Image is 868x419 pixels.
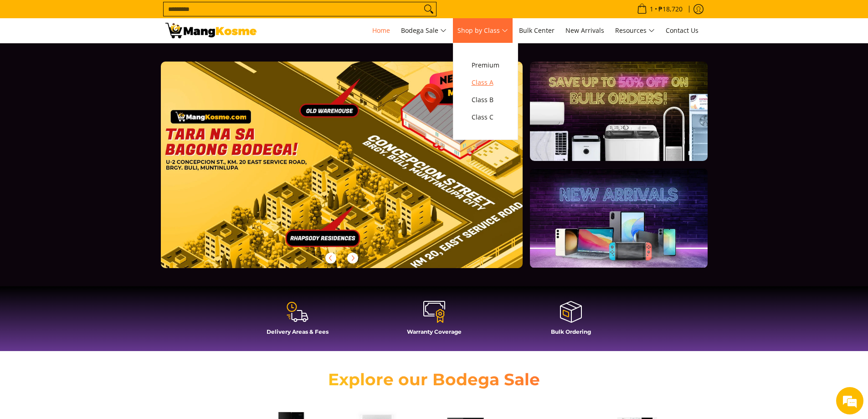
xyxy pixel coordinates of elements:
[467,91,504,109] a: Class B
[472,94,499,106] span: Class B
[467,57,504,74] a: Premium
[370,328,498,335] h4: Warranty Coverage
[370,300,498,342] a: Warranty Coverage
[47,51,153,63] div: Chat with us now
[472,77,499,88] span: Class A
[457,25,508,36] span: Shop by Class
[5,249,174,281] textarea: Type your message and hit 'Enter'
[343,248,363,268] button: Next
[561,18,609,43] a: New Arrivals
[565,26,604,35] span: New Arrivals
[421,2,436,16] button: Search
[611,18,659,43] a: Resources
[467,109,504,126] a: Class C
[401,25,447,36] span: Bodega Sale
[161,62,552,283] a: More
[467,74,504,91] a: Class A
[519,26,555,35] span: Bulk Center
[53,115,126,207] span: We're online!
[165,23,257,38] img: Mang Kosme: Your Home Appliances Warehouse Sale Partner!
[634,4,685,14] span: •
[661,18,703,43] a: Contact Us
[666,26,699,35] span: Contact Us
[657,6,684,12] span: ₱18,720
[372,26,390,35] span: Home
[321,248,341,268] button: Previous
[266,18,703,43] nav: Main Menu
[149,5,171,26] div: Minimize live chat window
[302,369,566,390] h2: Explore our Bodega Sale
[507,300,635,342] a: Bulk Ordering
[472,60,499,71] span: Premium
[648,6,655,12] span: 1
[472,112,499,123] span: Class C
[507,328,635,335] h4: Bulk Ordering
[368,18,395,43] a: Home
[234,328,361,335] h4: Delivery Areas & Fees
[453,18,513,43] a: Shop by Class
[514,18,559,43] a: Bulk Center
[396,18,451,43] a: Bodega Sale
[615,25,655,36] span: Resources
[234,300,361,342] a: Delivery Areas & Fees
